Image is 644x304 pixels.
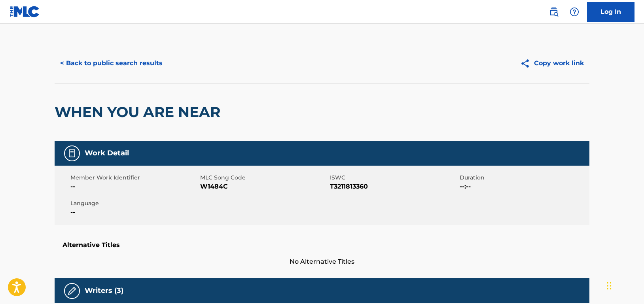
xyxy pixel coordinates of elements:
span: Member Work Identifier [70,174,198,182]
span: -- [70,208,198,217]
div: Help [566,4,582,20]
img: MLC Logo [9,6,40,17]
span: No Alternative Titles [55,257,589,266]
button: < Back to public search results [55,53,168,73]
span: T3211813360 [330,182,458,191]
span: --:-- [460,182,587,191]
span: ISWC [330,174,458,182]
span: Duration [460,174,587,182]
img: search [549,7,559,17]
iframe: Chat Widget [604,266,644,304]
h2: WHEN YOU ARE NEAR [55,103,224,121]
h5: Alternative Titles [63,241,581,249]
h5: Writers (3) [85,286,123,295]
img: Copy work link [520,59,534,68]
img: Writers [67,286,77,296]
a: Public Search [546,4,562,20]
span: -- [70,182,198,191]
button: Copy work link [515,53,589,73]
span: Language [70,199,198,208]
span: MLC Song Code [200,174,328,182]
a: Log In [587,2,635,22]
div: Drag [607,274,612,298]
img: help [570,7,579,17]
span: W1484C [200,182,328,191]
img: Work Detail [67,149,77,158]
h5: Work Detail [85,149,129,158]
